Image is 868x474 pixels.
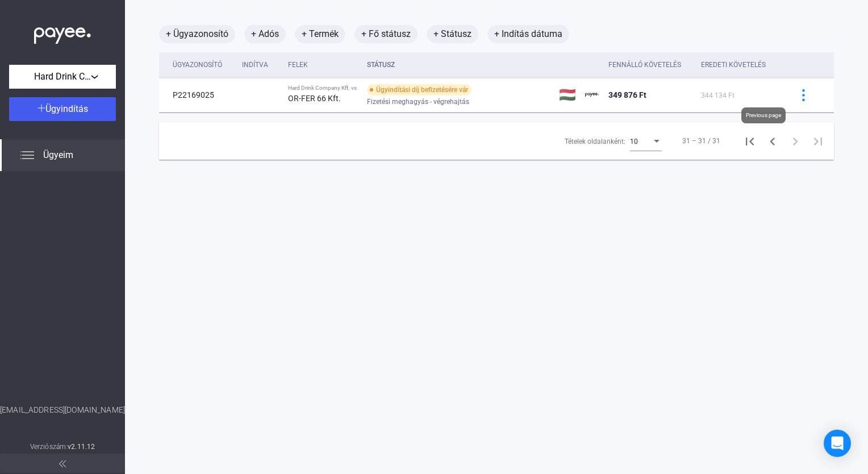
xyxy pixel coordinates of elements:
img: list.svg [20,148,34,162]
div: Ügyindítási díj befizetésére vár [367,84,471,95]
font: + Termék [302,27,339,41]
font: + Státusz [433,27,471,41]
span: 10 [630,138,638,145]
img: több-kék [798,89,809,101]
span: Fizetési meghagyás - végrehajtás [367,95,469,109]
span: Hard Drink Company Kft. [34,70,91,84]
font: + Adós [251,27,279,41]
img: white-payee-white-dot.svg [34,21,91,44]
font: + Fő státusz [361,27,411,41]
div: Tételek oldalanként: [565,135,625,148]
button: Előző oldal [761,130,784,152]
div: Fennálló követelés [608,58,692,72]
div: Indítva [242,58,268,72]
button: Következő oldal [784,130,807,152]
div: 31 – 31 / 31 [682,134,720,148]
div: Indítva [242,58,279,72]
div: Ügyazonosító [173,58,222,72]
div: Nyissa meg az Intercom Messengert [824,430,851,457]
div: Eredeti követelés [701,58,777,72]
td: P22169025 [159,78,237,112]
div: Eredeti követelés [701,58,766,72]
font: + Indítás dátuma [494,27,562,41]
td: 🇭🇺 [554,78,581,112]
span: 349 876 Ft [608,90,646,99]
span: 344 134 Ft [701,92,735,99]
button: Ügyindítás [9,97,116,121]
th: Státusz [362,52,554,78]
div: Hard Drink Company Kft. vs [288,85,357,92]
div: Ügyazonosító [173,58,233,72]
button: Utolsó oldal [807,130,829,152]
div: Previous page [741,107,786,123]
button: Hard Drink Company Kft. [9,65,116,89]
div: Felek [288,58,308,72]
span: Ügyeim [43,148,73,162]
strong: v2.11.12 [68,443,95,451]
img: arrow-double-left-grey.svg [59,460,66,467]
div: Fennálló követelés [608,58,681,72]
img: plus-white.svg [37,104,45,112]
font: + Ügyazonosító [166,27,228,41]
img: kedvezményezett-logó [585,88,599,102]
strong: OR-FER 66 Kft. [288,94,341,103]
mat-select: Tételek oldalanként: [630,134,662,148]
button: több-kék [791,83,815,107]
span: Ügyindítás [45,103,88,114]
div: Felek [288,58,357,72]
button: Első oldal [738,130,761,152]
